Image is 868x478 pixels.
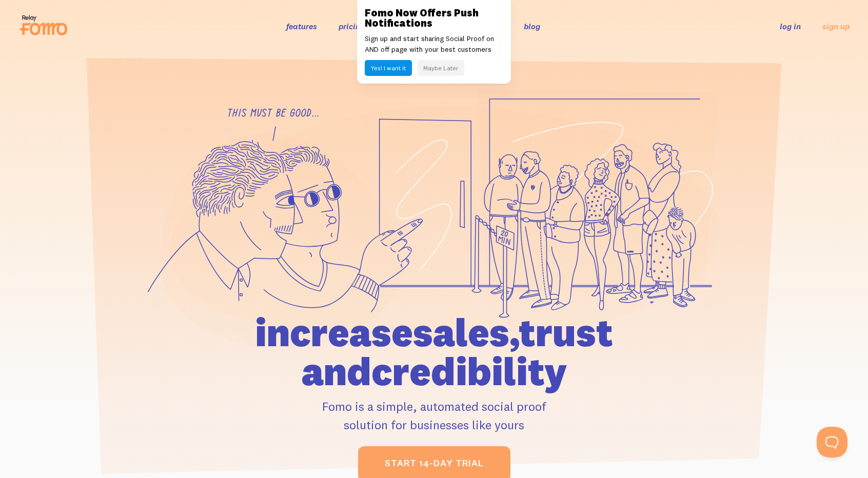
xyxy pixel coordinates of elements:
button: Yes! I want it [365,60,412,76]
button: Maybe Later [417,60,464,76]
p: Fomo is a simple, automated social proof solution for businesses like yours [196,397,672,434]
a: log in [780,21,801,31]
p: Sign up and start sharing Social Proof on AND off page with your best customers [365,33,503,55]
iframe: Help Scout Beacon - Open [817,427,847,457]
h1: increase sales, trust and credibility [196,313,672,391]
a: sign up [822,21,850,32]
a: blog [524,21,540,31]
a: features [286,21,317,31]
h3: Fomo Now Offers Push Notifications [365,8,503,28]
a: pricing [339,21,365,31]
